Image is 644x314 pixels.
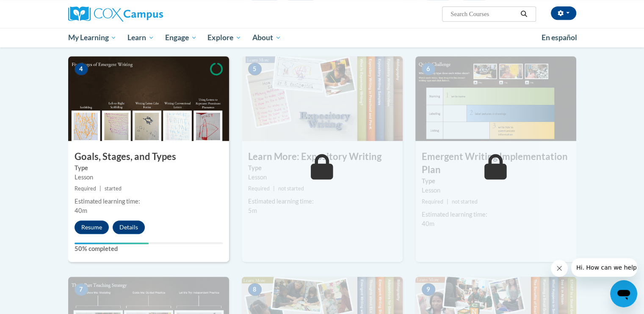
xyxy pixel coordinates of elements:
label: Type [422,176,570,186]
img: Cox Campus [68,6,163,22]
span: Required [422,198,443,205]
span: | [100,185,101,192]
a: Engage [160,28,202,47]
button: Account Settings [551,6,576,20]
span: | [273,185,275,192]
button: Search [517,9,530,19]
span: 4 [75,63,88,75]
a: En español [536,29,583,47]
span: 40m [422,220,434,227]
span: Learn [127,33,154,43]
img: Course Image [415,56,576,141]
span: Engage [165,33,197,43]
span: | [447,198,448,205]
span: Hi. How can we help? [5,6,69,13]
div: Estimated learning time: [75,197,223,206]
div: Your progress [75,242,149,244]
button: Resume [75,220,109,234]
span: 5m [248,207,257,214]
span: 40m [75,207,87,214]
iframe: Close message [551,260,568,277]
div: Lesson [248,173,396,182]
span: 9 [422,283,435,296]
span: started [105,185,122,192]
div: Estimated learning time: [422,210,570,219]
a: Explore [202,28,247,47]
a: About [247,28,287,47]
a: Learn [122,28,160,47]
span: 5 [248,63,262,75]
span: 7 [75,283,88,296]
a: Cox Campus [68,6,229,22]
label: Type [75,163,223,173]
span: 8 [248,283,262,296]
span: Explore [207,33,241,43]
span: About [252,33,281,43]
span: Required [248,185,270,192]
iframe: Button to launch messaging window [610,280,637,307]
h3: Learn More: Expository Writing [242,150,403,163]
span: En español [542,33,577,42]
div: Lesson [75,173,223,182]
span: My Learning [68,33,116,43]
span: not started [452,198,478,205]
h3: Goals, Stages, and Types [68,150,229,163]
h3: Emergent Writing Implementation Plan [415,150,576,176]
span: 6 [422,63,435,75]
div: Lesson [422,186,570,195]
iframe: Message from company [571,258,637,277]
a: My Learning [63,28,122,47]
span: not started [278,185,304,192]
button: Details [113,220,145,234]
div: Main menu [55,28,589,47]
input: Search Courses [450,9,517,19]
label: 50% completed [75,244,223,253]
span: Required [75,185,96,192]
img: Course Image [68,56,229,141]
div: Estimated learning time: [248,197,396,206]
label: Type [248,163,396,173]
img: Course Image [242,56,403,141]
